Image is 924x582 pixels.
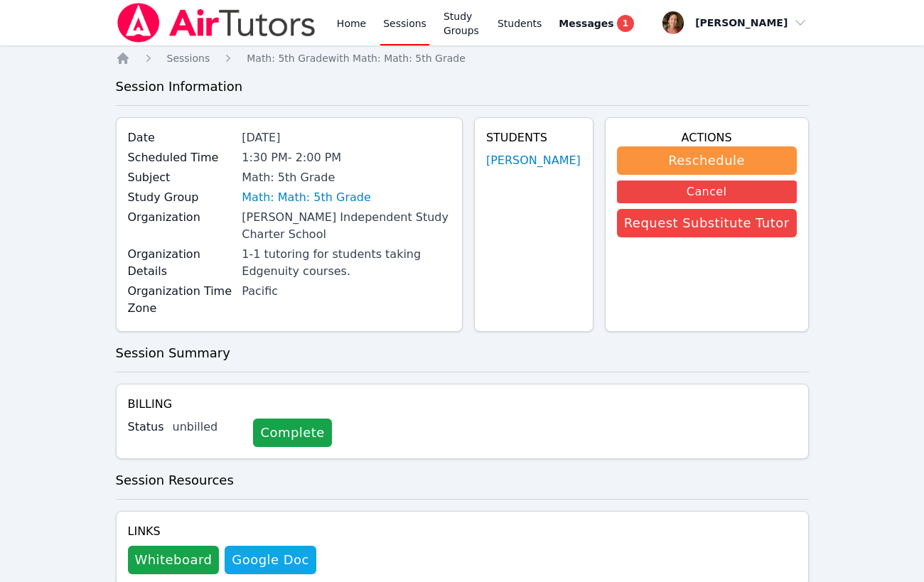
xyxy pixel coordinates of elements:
[167,51,210,65] a: Sessions
[116,343,809,363] h3: Session Summary
[128,209,234,226] label: Organization
[116,77,809,97] h3: Session Information
[116,3,317,43] img: Air Tutors
[242,129,451,146] div: [DATE]
[128,419,164,436] label: Status
[128,396,797,413] h4: Billing
[242,283,451,300] div: Pacific
[247,51,466,65] a: Math: 5th Gradewith Math: Math: 5th Grade
[225,546,316,574] a: Google Doc
[116,51,809,65] nav: Breadcrumb
[617,180,797,203] button: Cancel
[247,53,466,64] span: Math: 5th Grade with Math: Math: 5th Grade
[242,209,451,243] div: [PERSON_NAME] Independent Study Charter School
[128,129,234,146] label: Date
[617,146,797,175] button: Reschedule
[242,149,451,166] div: 1:30 PM - 2:00 PM
[116,470,809,490] h3: Session Resources
[242,169,451,186] div: Math: 5th Grade
[617,129,797,146] h4: Actions
[617,209,797,237] button: Request Substitute Tutor
[128,283,234,317] label: Organization Time Zone
[167,53,210,64] span: Sessions
[486,129,581,146] h4: Students
[172,419,242,436] div: unbilled
[253,419,331,447] a: Complete
[242,246,451,280] div: 1-1 tutoring for students taking Edgenuity courses.
[128,246,234,280] label: Organization Details
[128,523,316,540] h4: Links
[128,169,234,186] label: Subject
[128,149,234,166] label: Scheduled Time
[617,15,634,32] span: 1
[242,189,370,206] a: Math: Math: 5th Grade
[559,16,613,31] span: Messages
[128,189,234,206] label: Study Group
[128,546,220,574] button: Whiteboard
[486,152,581,169] a: [PERSON_NAME]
